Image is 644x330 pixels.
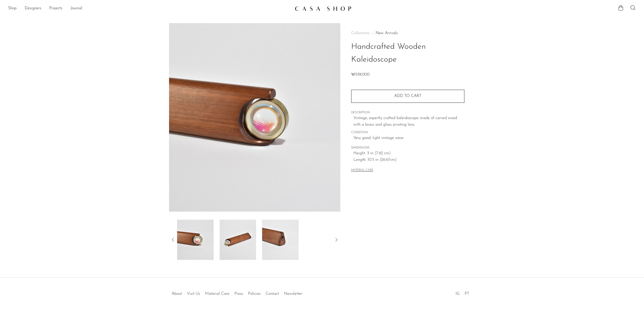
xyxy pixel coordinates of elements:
img: Handcrafted Wooden Kaleidoscope [262,220,299,260]
span: Very good; light vintage wear. [353,135,464,142]
a: Material Care [205,292,229,296]
span: Height: 3 in (7.62 cm) [353,150,464,157]
img: Handcrafted Wooden Kaleidoscope [169,23,340,212]
a: PT [465,292,469,296]
h1: Handcrafted Wooden Kaleidoscope [351,40,464,66]
ul: Quick links [169,288,305,297]
span: Length: 10.5 in (26.67cm) [353,157,464,163]
p: Vintage, expertly crafted kaleidoscope made of carved wood with a brass and glass pivoting lens. [353,115,464,128]
a: About [172,292,182,296]
a: Visit Us [187,292,200,296]
ul: Social Medias [453,288,472,297]
span: ₩559,000 [351,73,370,77]
span: DESCRIPTION [351,111,464,115]
img: Handcrafted Wooden Kaleidoscope [220,220,256,260]
a: Projects [49,5,62,12]
nav: Desktop navigation [8,4,291,13]
span: CONDITION [351,130,464,135]
span: Add to cart [394,94,421,98]
a: Shop [8,5,17,12]
span: DIMENSIONS [351,146,464,150]
button: Add to cart [351,90,464,103]
a: Press [234,292,243,296]
a: Designers [25,5,41,12]
a: New Arrivals [376,31,398,35]
nav: Breadcrumbs [351,31,464,35]
a: Journal [70,5,82,12]
a: Policies [248,292,261,296]
a: Contact [266,292,279,296]
button: MATERIAL CARE [351,169,373,172]
img: Handcrafted Wooden Kaleidoscope [177,220,214,260]
a: IG [456,292,460,296]
ul: NEW HEADER MENU [8,4,291,13]
span: Collections [351,31,370,35]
